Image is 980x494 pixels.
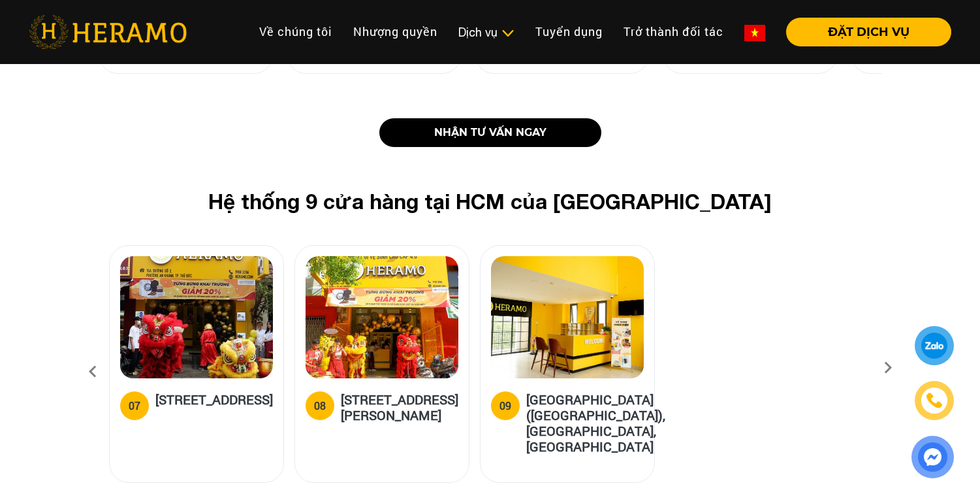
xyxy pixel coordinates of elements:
div: Dịch vụ [458,24,514,41]
h5: [STREET_ADDRESS][PERSON_NAME] [341,391,458,423]
a: Tuyển dụng [525,18,613,46]
a: Về chúng tôi [249,18,343,46]
img: heramo-398-duong-hoang-dieu-phuong-2-quan-4 [306,256,458,378]
img: heramo-parc-villa-dai-phuoc-island-dong-nai [491,256,644,378]
img: heramo-logo.png [29,15,187,49]
img: vn-flag.png [744,25,765,41]
button: ĐẶT DỊCH VỤ [786,18,951,46]
div: 08 [314,398,326,414]
h2: Hệ thống 9 cửa hàng tại HCM của [GEOGRAPHIC_DATA] [130,189,851,214]
img: phone-icon [927,393,942,408]
a: Nhượng quyền [343,18,448,46]
img: subToggleIcon [501,27,514,40]
h5: [GEOGRAPHIC_DATA] ([GEOGRAPHIC_DATA]), [GEOGRAPHIC_DATA], [GEOGRAPHIC_DATA] [526,391,665,454]
a: ĐẶT DỊCH VỤ [776,26,951,38]
img: heramo-15a-duong-so-2-phuong-an-khanh-thu-duc [120,256,273,378]
div: 07 [129,398,140,414]
a: phone-icon [917,383,952,418]
h5: [STREET_ADDRESS] [155,391,273,418]
div: 09 [499,398,511,414]
a: NHẬN TƯ VẤN NGAY [379,118,601,147]
a: Trở thành đối tác [613,18,734,46]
